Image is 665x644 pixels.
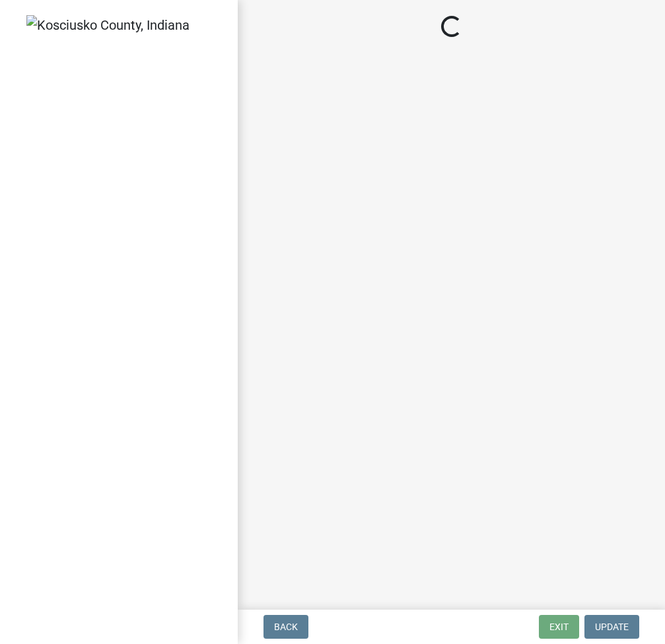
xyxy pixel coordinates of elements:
button: Exit [539,615,579,639]
img: Kosciusko County, Indiana [26,15,190,35]
button: Update [584,615,639,639]
span: Back [274,622,298,632]
button: Back [263,615,308,639]
span: Update [595,622,629,632]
